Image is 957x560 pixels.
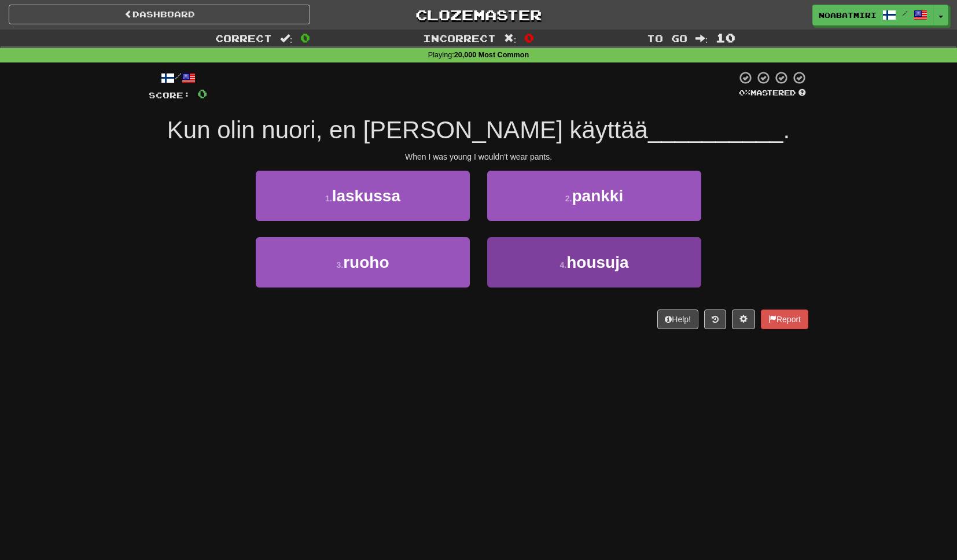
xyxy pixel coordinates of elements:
[565,194,572,203] small: 2 .
[657,310,698,329] button: Help!
[343,253,389,271] span: ruoho
[256,171,470,221] button: 1.laskussa
[454,51,529,59] strong: 20,000 Most Common
[560,260,566,270] small: 4 .
[566,253,628,271] span: housuja
[487,171,701,221] button: 2.pankki
[902,9,908,17] span: /
[215,32,272,44] span: Correct
[9,5,310,24] a: Dashboard
[695,34,708,43] span: :
[783,116,790,143] span: .
[648,116,783,143] span: __________
[704,310,726,329] button: Round history (alt+y)
[812,5,934,25] a: NoabatMiri /
[423,32,496,44] span: Incorrect
[819,10,877,20] span: NoabatMiri
[504,34,517,43] span: :
[524,31,534,45] span: 0
[716,31,735,45] span: 10
[487,237,701,288] button: 4.housuja
[300,31,310,45] span: 0
[280,34,293,43] span: :
[167,116,648,143] span: Kun olin nuori, en [PERSON_NAME] käyttää
[327,5,629,25] a: Clozemaster
[761,310,808,329] button: Report
[337,260,344,270] small: 3 .
[737,88,808,98] div: Mastered
[149,151,808,163] div: When I was young I wouldn't wear pants.
[332,187,400,205] span: laskussa
[256,237,470,288] button: 3.ruoho
[325,194,332,203] small: 1 .
[149,90,190,100] span: Score:
[149,71,207,85] div: /
[572,187,623,205] span: pankki
[197,86,207,101] span: 0
[647,32,687,44] span: To go
[739,88,750,97] span: 0 %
